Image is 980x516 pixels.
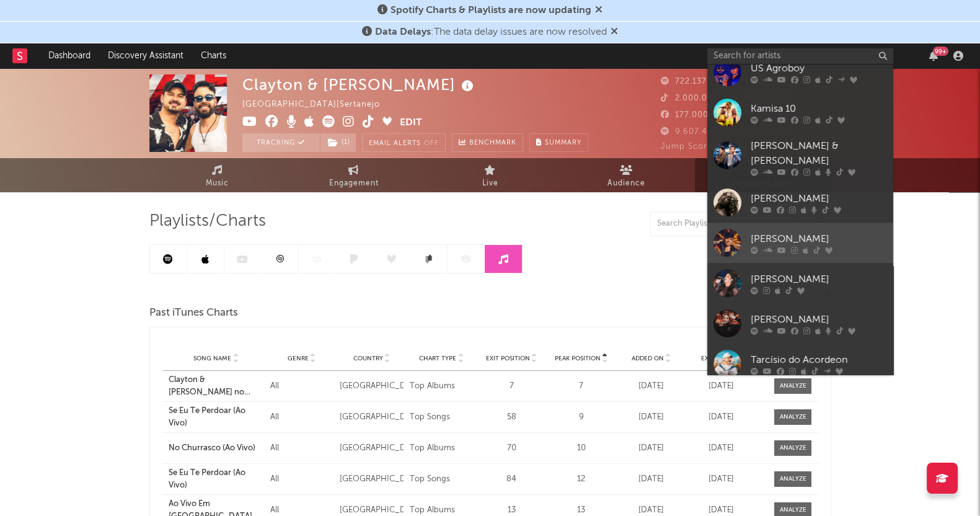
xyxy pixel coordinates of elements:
a: [PERSON_NAME] [707,263,893,303]
div: 7 [549,380,613,393]
div: 10 [549,442,613,455]
div: [GEOGRAPHIC_DATA] [340,442,404,455]
div: Tarcísio do Acordeon [751,352,887,367]
button: Tracking [242,133,320,152]
div: [DATE] [689,473,753,486]
div: [PERSON_NAME] [751,231,887,246]
div: [DATE] [619,442,683,455]
a: [PERSON_NAME] & [PERSON_NAME] [707,133,893,182]
div: Top Songs [410,473,474,486]
span: Peak Position [555,355,601,362]
div: [PERSON_NAME] [751,191,887,206]
span: : The data delay issues are now resolved [375,27,607,37]
span: Dismiss [595,6,603,16]
div: All [270,380,334,393]
div: All [270,411,334,424]
div: [DATE] [619,473,683,486]
a: [PERSON_NAME] [707,223,893,263]
span: Song Name [193,355,231,362]
a: Dashboard [40,43,99,68]
a: [PERSON_NAME] [707,182,893,223]
a: Audience [558,158,695,192]
div: [GEOGRAPHIC_DATA] [340,411,404,424]
div: [PERSON_NAME] & [PERSON_NAME] [751,139,887,169]
div: Clayton & [PERSON_NAME] [242,74,477,95]
div: [DATE] [689,442,753,455]
em: Off [424,140,439,147]
div: [GEOGRAPHIC_DATA] [340,380,404,393]
a: Charts [192,43,235,68]
div: 84 [480,473,544,486]
div: 12 [549,473,613,486]
button: Edit [400,115,422,131]
div: 58 [480,411,544,424]
span: 722.137 [661,78,707,86]
span: Spotify Charts & Playlists are now updating [391,6,591,16]
span: 2.000.000 [661,94,718,102]
span: 9.607.494 Monthly Listeners [661,128,794,136]
span: Exited On [701,355,734,362]
a: Discovery Assistant [99,43,192,68]
span: Past iTunes Charts [149,306,238,321]
div: Top Albums [410,442,474,455]
a: Tarcísio do Acordeon [707,344,893,384]
div: 9 [549,411,613,424]
a: Se Eu Te Perdoar (Ao Vivo) [169,467,264,491]
a: [PERSON_NAME] [707,303,893,344]
a: Live [422,158,558,192]
span: Chart Type [419,355,456,362]
a: Playlists/Charts [695,158,831,192]
a: Se Eu Te Perdoar (Ao Vivo) [169,405,264,429]
span: Genre [288,355,309,362]
div: Top Songs [410,411,474,424]
a: Kamisa 10 [707,92,893,133]
span: Dismiss [611,27,618,37]
button: Email AlertsOff [362,133,446,152]
span: 177.000 [661,111,709,119]
button: 99+ [929,51,938,61]
button: (1) [320,133,356,152]
span: Jump Score: 89.7 [661,143,734,151]
span: Audience [607,176,645,191]
span: Playlists/Charts [149,214,266,229]
a: US Agroboy [707,52,893,92]
div: 7 [480,380,544,393]
div: [PERSON_NAME] [751,312,887,327]
button: Summary [529,133,588,152]
div: Top Albums [410,380,474,393]
span: Engagement [329,176,379,191]
div: [DATE] [689,411,753,424]
input: Search for artists [707,48,893,64]
div: All [270,473,334,486]
a: Engagement [286,158,422,192]
span: Music [206,176,229,191]
span: Data Delays [375,27,431,37]
span: Added On [631,355,663,362]
div: [PERSON_NAME] [751,272,887,287]
div: [DATE] [619,380,683,393]
a: Benchmark [452,133,523,152]
span: Benchmark [469,136,516,151]
span: Live [482,176,498,191]
a: Clayton & [PERSON_NAME] no Churrasco (Ao Vivo) - EP [169,374,264,398]
div: All [270,442,334,455]
span: Country [353,355,383,362]
div: [DATE] [689,380,753,393]
input: Search Playlists/Charts [650,211,805,236]
a: Music [149,158,286,192]
div: [GEOGRAPHIC_DATA] | Sertanejo [242,97,394,112]
a: No Churrasco (Ao Vivo) [169,442,264,455]
span: ( 1 ) [320,133,356,152]
div: [DATE] [619,411,683,424]
div: Kamisa 10 [751,101,887,116]
span: Exit Position [486,355,530,362]
div: US Agroboy [751,61,887,76]
div: 70 [480,442,544,455]
div: 99 + [933,47,948,56]
div: [GEOGRAPHIC_DATA] [340,473,404,486]
span: Summary [545,140,581,146]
